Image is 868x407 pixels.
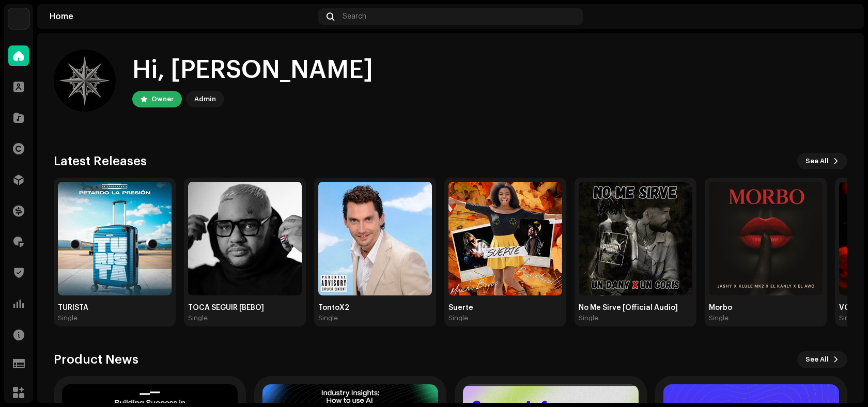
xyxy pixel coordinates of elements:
[343,12,366,21] span: Search
[151,93,174,105] div: Owner
[797,153,847,169] button: See All
[839,314,859,322] div: Single
[579,182,692,295] img: 4b9427c7-5ae3-4a7b-a404-7ef0a6d71a02
[805,349,829,370] span: See All
[188,182,302,295] img: e075bec3-5acd-4123-b16c-79b8e172ee4c
[805,151,829,171] span: See All
[448,182,562,295] img: 5ac6b31a-3896-4644-869e-2ef2b134bd76
[448,314,468,322] div: Single
[318,182,432,295] img: 1dbb12d1-f09d-4e9e-9b33-08362726f9c5
[709,304,823,312] div: Morbo
[58,182,172,295] img: f274d00f-5a0f-4d0b-9751-ea545e88b45e
[188,314,208,322] div: Single
[579,304,692,312] div: No Me Sirve [Official Audio]
[58,304,172,312] div: TURISTA
[188,304,302,312] div: TOCA SEGUIR [BEBO]
[709,314,729,322] div: Single
[579,314,598,322] div: Single
[54,351,138,368] h3: Product News
[797,351,847,368] button: See All
[448,304,562,312] div: Suerte
[8,8,29,29] img: 4d5a508c-c80f-4d99-b7fb-82554657661d
[318,314,338,322] div: Single
[132,54,373,87] div: Hi, [PERSON_NAME]
[50,12,314,21] div: Home
[835,8,851,25] img: cd891d2d-3008-456e-9ec6-c6524fa041d0
[194,93,216,105] div: Admin
[54,50,116,112] img: cd891d2d-3008-456e-9ec6-c6524fa041d0
[709,182,823,295] img: 27276f5c-9108-4c93-9137-ccf10d4dfd95
[54,153,147,169] h3: Latest Releases
[318,304,432,312] div: TontoX2
[58,314,78,322] div: Single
